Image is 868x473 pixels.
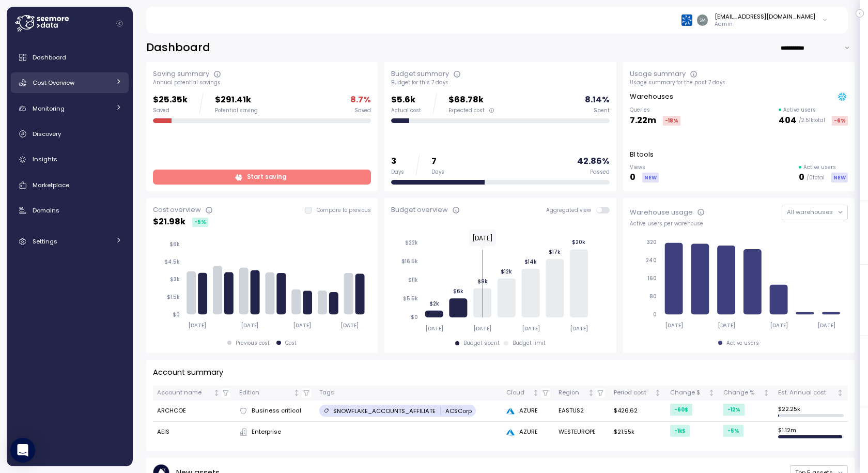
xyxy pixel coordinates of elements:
p: Queries [630,106,680,114]
div: -5 % [192,218,208,227]
p: $ 21.98k [153,215,185,229]
div: [EMAIL_ADDRESS][DOMAIN_NAME] [715,12,815,21]
tspan: $5.5k [403,295,418,302]
tspan: $9k [477,278,488,285]
div: Budget summary [391,69,449,79]
div: Days [431,169,444,176]
div: -1k $ [670,425,690,437]
div: Tags [319,388,498,398]
tspan: $17k [549,249,561,255]
div: Budget for this 7 days [391,79,609,86]
p: ACSCorp [445,407,472,415]
p: Views [630,164,659,171]
span: Enterprise [252,428,281,437]
a: Domains [11,200,129,221]
div: -18 % [663,116,680,126]
tspan: 0 [653,311,657,318]
tspan: $20k [572,239,586,246]
td: $ 1.12m [774,422,848,443]
tspan: 80 [649,293,657,300]
div: NEW [642,173,659,182]
div: Edition [239,388,291,398]
div: Budget spent [463,340,500,347]
div: AZURE [506,428,550,437]
td: AEIS [153,422,235,443]
a: Dashboard [11,47,129,68]
div: Change $ [670,388,706,398]
th: Change $Not sorted [666,386,719,401]
span: Domains [33,206,59,215]
div: Passed [590,169,610,176]
th: Period costNot sorted [609,386,665,401]
span: Expected cost [448,107,485,114]
tspan: [DATE] [341,322,359,329]
p: Warehouses [630,91,673,102]
p: Admin [715,21,815,28]
div: -12 % [723,404,745,416]
tspan: 240 [646,257,657,264]
p: 3 [391,155,404,169]
a: Discovery [11,124,129,144]
div: Previous cost [236,340,270,347]
tspan: [DATE] [770,322,788,329]
tspan: $14k [524,258,537,265]
p: SNOWFLAKE_ACCOUNTS_AFFILIATE [333,407,436,415]
p: 8.7 % [350,93,371,107]
p: 404 [779,114,797,128]
a: Monitoring [11,98,129,119]
div: -6 % [832,116,848,126]
span: Start saving [247,170,286,184]
span: Cost Overview [33,79,74,87]
th: CloudNot sorted [502,386,554,401]
td: WESTEUROPE [554,422,610,443]
div: Not sorted [763,389,770,396]
tspan: [DATE] [665,322,683,329]
tspan: $11k [408,277,418,283]
th: Account nameNot sorted [153,386,235,401]
a: Cost Overview [11,72,129,93]
div: Not sorted [587,389,595,396]
th: Est. Annual costNot sorted [774,386,848,401]
div: Warehouse usage [630,207,693,218]
img: 8b38840e6dc05d7795a5b5428363ffcd [697,14,708,25]
p: 7.22m [630,114,656,128]
th: RegionNot sorted [554,386,610,401]
div: Budget limit [513,340,546,347]
tspan: [DATE] [570,325,588,332]
tspan: $6k [169,241,180,248]
div: Actual cost [391,107,421,114]
div: Not sorted [836,389,844,396]
tspan: $12k [501,268,512,274]
tspan: 320 [647,239,657,246]
p: 7 [431,155,444,169]
tspan: $1.5k [167,294,180,300]
span: Dashboard [33,53,66,62]
div: Days [391,169,404,176]
span: Business critical [252,406,301,416]
text: [DATE] [472,234,493,242]
a: Insights [11,149,129,170]
tspan: 160 [647,275,657,282]
tspan: $3k [170,276,180,283]
span: Aggregated view [546,207,596,213]
tspan: [DATE] [188,322,206,329]
tspan: $2k [429,300,439,307]
tspan: $0 [173,311,180,318]
span: Settings [33,237,57,246]
p: BI tools [630,149,654,160]
p: 0 [630,171,636,185]
div: Region [559,388,586,398]
p: Account summary [153,367,223,378]
div: -5 % [723,425,743,437]
div: Change % [723,388,761,398]
div: Cost [285,340,297,347]
div: Spent [594,107,610,114]
div: Usage summary [630,69,686,79]
p: Active users [803,164,836,171]
th: Change %Not sorted [719,386,774,401]
tspan: [DATE] [241,322,259,329]
img: 68790ce639d2d68da1992664.PNG [681,14,692,25]
p: 0 [799,171,804,185]
tspan: [DATE] [818,322,836,329]
p: $25.35k [153,93,188,107]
